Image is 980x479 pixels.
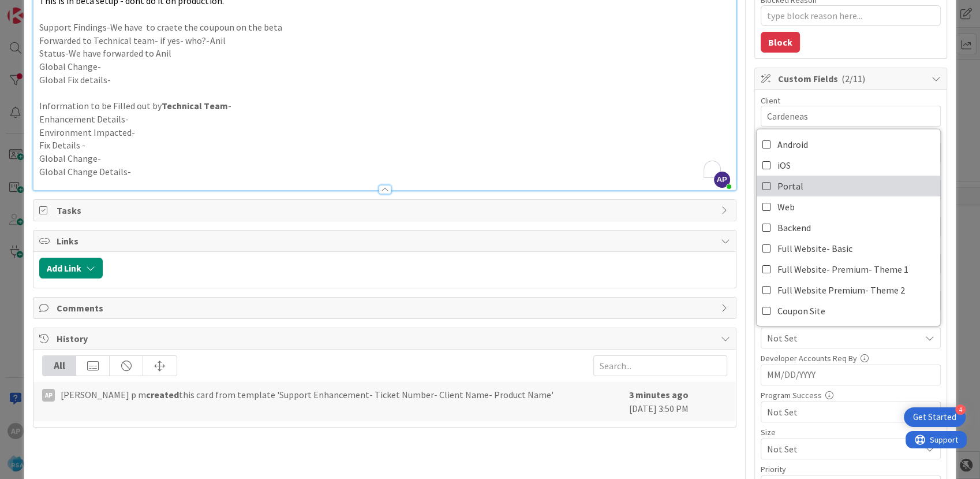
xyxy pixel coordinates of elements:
[39,73,730,87] p: Global Fix details-
[767,441,915,457] span: Not Set
[757,280,940,300] a: Full Website Premium- Theme 2
[913,411,956,423] div: Get Started
[39,139,730,152] p: Fix Details -
[57,203,715,217] span: Tasks
[777,281,905,299] span: Full Website Premium- Theme 2
[39,60,730,73] p: Global Change-
[39,113,730,126] p: Enhancement Details-
[39,258,103,279] button: Add Link
[57,301,715,315] span: Comments
[777,240,852,257] span: Full Website- Basic
[43,356,76,376] div: All
[39,165,730,179] p: Global Change Details-
[629,389,689,400] b: 3 minutes ago
[777,157,791,174] span: iOS
[757,217,940,238] a: Backend
[767,365,934,385] input: MM/DD/YYYY
[146,389,179,400] b: created
[777,136,808,153] span: Android
[162,100,227,112] strong: Technical Team
[39,21,730,34] p: Support Findings-We have to craete the coupoun on the beta
[757,134,940,155] a: Android
[57,332,715,346] span: History
[61,388,553,402] span: [PERSON_NAME] p m this card from template 'Support Enhancement- Ticket Number- Client Name- Produ...
[24,2,53,16] span: Support
[767,331,921,345] span: Not Set
[767,405,921,419] span: Not Set
[757,196,940,217] a: Web
[761,354,941,362] div: Developer Accounts Req By
[904,407,966,427] div: Open Get Started checklist, remaining modules: 4
[777,177,803,195] span: Portal
[955,404,966,415] div: 4
[777,198,795,216] span: Web
[39,99,730,113] p: Information to be Filled out by -
[761,391,941,399] div: Program Success
[841,73,865,84] span: ( 2/11 )
[39,34,730,47] p: Forwarded to Technical team- if yes- who?-Anil
[761,32,800,53] button: Block
[777,219,811,236] span: Backend
[629,388,727,415] div: [DATE] 3:50 PM
[757,300,940,321] a: Coupon Site
[777,261,908,278] span: Full Website- Premium- Theme 1
[757,176,940,196] a: Portal
[757,155,940,176] a: iOS
[778,72,926,86] span: Custom Fields
[757,238,940,259] a: Full Website- Basic
[57,234,715,248] span: Links
[761,95,780,106] label: Client
[714,172,730,188] span: AP
[777,302,825,320] span: Coupon Site
[42,389,55,402] div: Ap
[757,259,940,280] a: Full Website- Premium- Theme 1
[761,428,941,436] div: Size
[39,126,730,139] p: Environment Impacted-
[39,152,730,165] p: Global Change-
[39,47,730,60] p: Status-We have forwarded to Anil
[761,465,941,473] div: Priority
[593,355,727,376] input: Search...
